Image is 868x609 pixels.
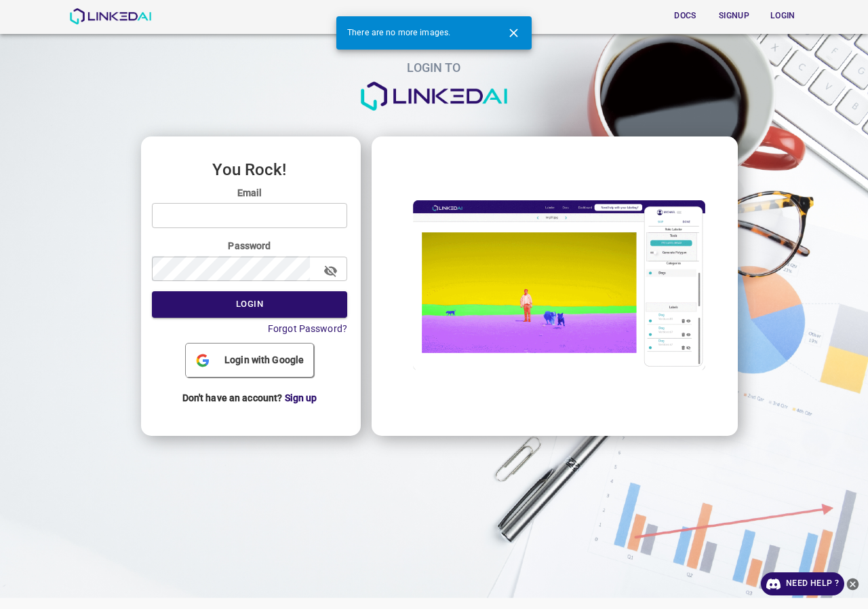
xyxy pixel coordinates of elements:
[152,239,347,253] label: Password
[382,189,724,382] img: login_image.gif
[359,81,509,111] img: logo.png
[219,353,309,367] span: Login with Google
[761,572,844,595] a: Need Help ?
[285,392,317,403] a: Sign up
[152,161,347,179] h3: You Rock!
[152,291,347,318] button: Login
[844,572,861,595] button: close-help
[501,20,526,45] button: Close
[709,2,758,30] a: Signup
[758,2,807,30] a: Login
[660,2,709,30] a: Docs
[152,186,347,200] label: Email
[761,5,804,27] button: Login
[268,323,347,334] a: Forgot Password?
[347,27,450,39] span: There are no more images.
[69,8,151,24] img: LinkedAI
[712,5,755,27] button: Signup
[152,381,347,416] p: Don't have an account?
[663,5,707,27] button: Docs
